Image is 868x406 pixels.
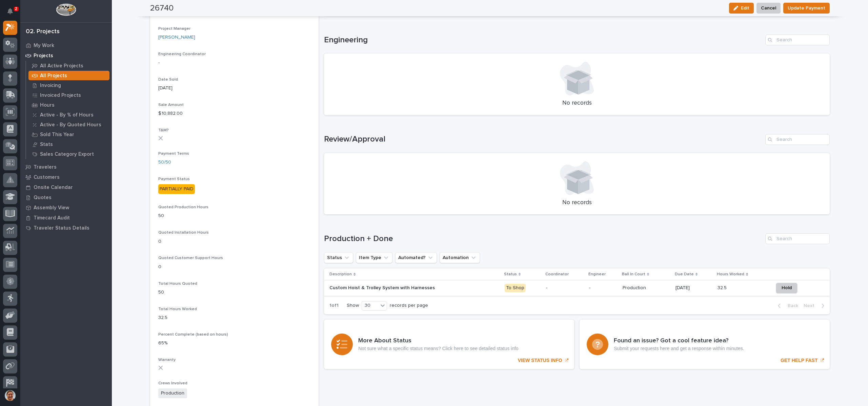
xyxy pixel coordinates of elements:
[26,61,112,70] a: All Active Projects
[622,271,645,278] p: Ball In Court
[26,120,112,129] a: Active - By Quoted Hours
[332,199,822,207] p: No records
[675,271,694,278] p: Due Date
[20,182,112,192] a: Onsite Calendar
[332,100,822,107] p: No records
[765,35,830,45] input: Search
[26,100,112,110] a: Hours
[158,52,206,56] span: Engineering Coordinator
[358,337,518,345] h3: More About Status
[623,284,647,291] p: Production
[358,346,518,351] p: Not sure what a specific status means? Click here to see detailed status info
[40,92,81,99] p: Invoiced Projects
[34,225,89,231] p: Traveler Status Details
[765,134,830,145] input: Search
[729,3,754,14] button: Edit
[158,184,195,194] div: PARTIALLY PAID
[26,81,112,90] a: Invoicing
[675,285,712,291] p: [DATE]
[34,205,69,211] p: Assembly View
[34,174,60,180] p: Customers
[347,303,359,308] p: Show
[158,27,190,31] span: Project Manager
[26,90,112,100] a: Invoiced Projects
[158,314,310,321] p: 32.5
[158,103,184,107] span: Sale Amount
[324,134,763,144] h1: Review/Approval
[158,85,310,92] p: [DATE]
[783,3,830,14] button: Update Payment
[356,252,392,263] button: Item Type
[158,59,310,66] p: -
[158,212,310,219] p: 50
[580,320,830,369] a: GET HELP FAST
[518,358,562,363] p: VIEW STATUS INFO
[8,8,17,19] div: Notifications2
[614,346,744,351] p: Submit your requests here and get a response within minutes.
[26,140,112,149] a: Stats
[546,285,584,291] p: -
[505,284,526,292] div: To Shop
[20,162,112,172] a: Travelers
[40,132,74,138] p: Sold This Year
[717,271,744,278] p: Hours Worked
[158,388,187,398] span: Production
[40,122,101,128] p: Active - By Quoted Hours
[40,102,55,108] p: Hours
[589,285,617,291] p: -
[20,223,112,233] a: Traveler Status Details
[324,252,353,263] button: Status
[20,50,112,61] a: Projects
[504,271,517,278] p: Status
[765,233,830,244] input: Search
[150,3,174,13] h2: 26740
[741,5,749,11] span: Edit
[56,3,76,16] img: Workspace Logo
[20,172,112,182] a: Customers
[34,53,53,59] p: Projects
[772,303,801,309] button: Back
[26,110,112,120] a: Active - By % of Hours
[26,149,112,159] a: Sales Category Export
[15,6,17,11] p: 2
[324,320,574,369] a: VIEW STATUS INFO
[395,252,437,263] button: Automated?
[20,40,112,50] a: My Work
[158,205,208,209] span: Quoted Production Hours
[26,71,112,80] a: All Projects
[390,303,428,308] p: records per page
[756,3,781,14] button: Cancel
[158,358,176,362] span: Warranty
[158,381,187,385] span: Crews Involved
[158,340,310,347] p: 65%
[324,35,763,45] h1: Engineering
[329,284,436,291] p: Custom Hoist & Trolley System with Harnesses
[26,130,112,139] a: Sold This Year
[26,28,60,36] div: 02. Projects
[40,83,61,89] p: Invoicing
[40,142,53,148] p: Stats
[34,164,57,170] p: Travelers
[588,271,606,278] p: Engineer
[362,302,378,309] div: 30
[34,195,52,201] p: Quotes
[158,238,310,245] p: 0
[158,177,190,181] span: Payment Status
[158,110,310,117] p: $ 10,882.00
[158,78,178,82] span: Date Sold
[40,151,94,157] p: Sales Category Export
[158,282,197,286] span: Total Hours Quoted
[158,289,310,296] p: 50
[34,185,73,191] p: Onsite Calendar
[776,283,798,294] button: Hold
[158,231,209,235] span: Quoted Installation Hours
[781,358,817,363] p: GET HELP FAST
[614,337,744,345] h3: Found an issue? Got a cool feature idea?
[158,256,223,260] span: Quoted Customer Support Hours
[545,271,569,278] p: Coordinator
[158,152,189,156] span: Payment Terms
[782,284,792,292] span: Hold
[784,303,798,309] span: Back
